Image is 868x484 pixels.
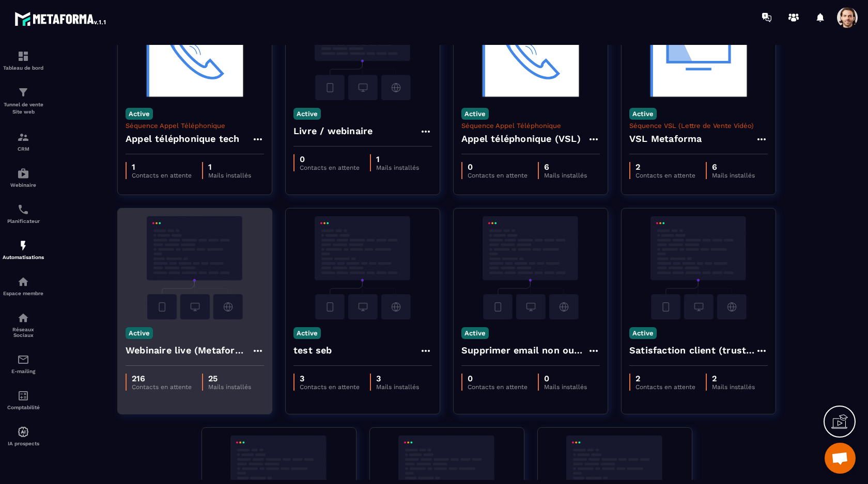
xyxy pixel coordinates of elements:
[468,383,528,391] p: Contacts en attente
[3,146,44,152] p: CRM
[544,374,587,383] p: 0
[712,374,755,383] p: 2
[636,374,695,383] p: 2
[300,383,360,391] p: Contacts en attente
[3,65,44,71] p: Tableau de bord
[293,343,332,358] h4: test seb
[636,172,695,179] p: Contacts en attente
[17,353,29,366] img: email
[629,108,657,120] p: Active
[293,108,321,120] p: Active
[132,172,192,179] p: Contacts en attente
[3,254,44,260] p: Automatisations
[17,50,29,62] img: formation
[17,276,29,288] img: automations
[293,216,432,319] img: automation-background
[3,382,44,418] a: accountantaccountantComptabilité
[825,443,856,474] div: Mở cuộc trò chuyện
[126,122,264,130] p: Séquence Appel Téléphonique
[208,374,251,383] p: 25
[14,9,107,28] img: logo
[468,374,528,383] p: 0
[3,123,44,159] a: formationformationCRM
[376,154,419,164] p: 1
[132,374,192,383] p: 216
[208,383,251,391] p: Mails installés
[300,164,360,171] p: Contacts en attente
[461,216,600,319] img: automation-background
[3,327,44,338] p: Réseaux Sociaux
[3,304,44,346] a: social-networksocial-networkRéseaux Sociaux
[629,132,702,146] h4: VSL Metaforma
[3,42,44,78] a: formationformationTableau de bord
[126,327,153,339] p: Active
[17,131,29,143] img: formation
[461,327,489,339] p: Active
[468,172,528,179] p: Contacts en attente
[376,383,419,391] p: Mails installés
[17,239,29,252] img: automations
[126,108,153,120] p: Active
[3,291,44,296] p: Espace membre
[300,154,360,164] p: 0
[3,346,44,382] a: emailemailE-mailing
[376,164,419,171] p: Mails installés
[629,343,755,358] h4: Satisfaction client (trustpilot)
[3,368,44,374] p: E-mailing
[461,122,600,130] p: Séquence Appel Téléphonique
[208,172,251,179] p: Mails installés
[126,216,264,319] img: automation-background
[3,218,44,224] p: Planificateur
[712,172,755,179] p: Mails installés
[126,132,240,146] h4: Appel téléphonique tech
[132,162,192,172] p: 1
[544,162,587,172] p: 6
[3,159,44,196] a: automationsautomationsWebinaire
[17,167,29,180] img: automations
[3,232,44,268] a: automationsautomationsAutomatisations
[636,383,695,391] p: Contacts en attente
[3,196,44,232] a: schedulerschedulerPlanificateur
[3,101,44,116] p: Tunnel de vente Site web
[17,86,29,99] img: formation
[461,108,489,120] p: Active
[17,390,29,402] img: accountant
[3,78,44,123] a: formationformationTunnel de vente Site web
[712,383,755,391] p: Mails installés
[712,162,755,172] p: 6
[636,162,695,172] p: 2
[293,124,373,138] h4: Livre / webinaire
[544,172,587,179] p: Mails installés
[208,162,251,172] p: 1
[3,182,44,188] p: Webinaire
[132,383,192,391] p: Contacts en attente
[17,312,29,324] img: social-network
[376,374,419,383] p: 3
[629,327,657,339] p: Active
[126,343,252,358] h4: Webinaire live (Metaforma)
[293,327,321,339] p: Active
[544,383,587,391] p: Mails installés
[17,426,29,438] img: automations
[3,441,44,446] p: IA prospects
[461,132,581,146] h4: Appel téléphonique (VSL)
[461,343,587,358] h4: Supprimer email non ouvert apres 60 jours
[17,203,29,216] img: scheduler
[468,162,528,172] p: 0
[300,374,360,383] p: 3
[3,268,44,304] a: automationsautomationsEspace membre
[629,216,768,319] img: automation-background
[3,405,44,410] p: Comptabilité
[629,122,768,130] p: Séquence VSL (Lettre de Vente Vidéo)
